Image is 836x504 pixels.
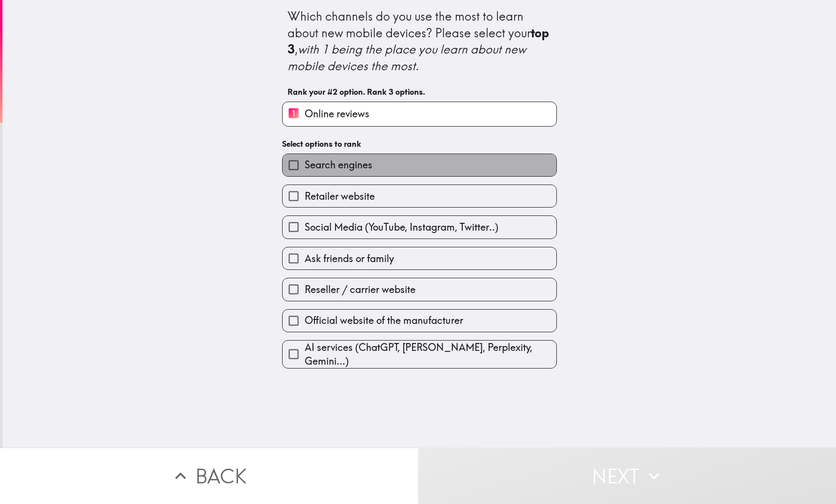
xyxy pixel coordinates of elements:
[305,189,375,203] span: Retailer website
[287,86,551,97] h6: Rank your #2 option. Rank 3 options.
[282,138,557,149] h6: Select options to rank
[283,102,556,126] button: 1Online reviews
[305,220,498,234] span: Social Media (YouTube, Instagram, Twitter..)
[283,341,556,368] button: AI services (ChatGPT, [PERSON_NAME], Perplexity, Gemini...)
[305,314,463,327] span: Official website of the manufacturer
[287,42,529,73] i: with 1 being the place you learn about new mobile devices the most.
[305,158,372,172] span: Search engines
[283,278,556,300] button: Reseller / carrier website
[305,107,369,121] span: Online reviews
[283,216,556,238] button: Social Media (YouTube, Instagram, Twitter..)
[283,154,556,176] button: Search engines
[287,8,551,74] div: Which channels do you use the most to learn about new mobile devices? Please select your ,
[305,283,416,296] span: Reseller / carrier website
[305,341,556,368] span: AI services (ChatGPT, [PERSON_NAME], Perplexity, Gemini...)
[283,247,556,269] button: Ask friends or family
[305,252,394,265] span: Ask friends or family
[283,185,556,207] button: Retailer website
[418,448,836,504] button: Next
[283,310,556,332] button: Official website of the manufacturer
